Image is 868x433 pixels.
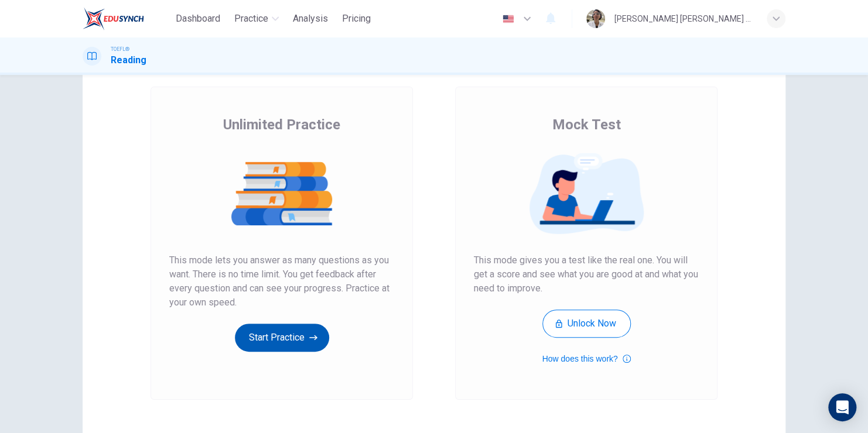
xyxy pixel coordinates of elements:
[288,8,333,29] button: Analysis
[111,53,146,67] h1: Reading
[474,253,699,295] span: This mode gives you a test like the real one. You will get a score and see what you are good at a...
[171,8,225,29] button: Dashboard
[337,8,375,29] button: Pricing
[542,352,630,366] button: How does this work?
[235,324,329,352] button: Start Practice
[614,12,753,26] div: [PERSON_NAME] [PERSON_NAME] [PERSON_NAME]
[542,310,631,338] button: Unlock Now
[501,15,515,23] img: en
[169,253,394,310] span: This mode lets you answer as many questions as you want. There is no time limit. You get feedback...
[293,12,328,26] span: Analysis
[828,393,856,421] div: Open Intercom Messenger
[234,12,268,26] span: Practice
[176,12,220,26] span: Dashboard
[83,7,144,30] img: EduSynch logo
[586,9,605,28] img: Profile picture
[230,8,283,29] button: Practice
[223,115,340,134] span: Unlimited Practice
[552,115,621,134] span: Mock Test
[111,45,129,53] span: TOEFL®
[83,7,171,30] a: EduSynch logo
[342,12,371,26] span: Pricing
